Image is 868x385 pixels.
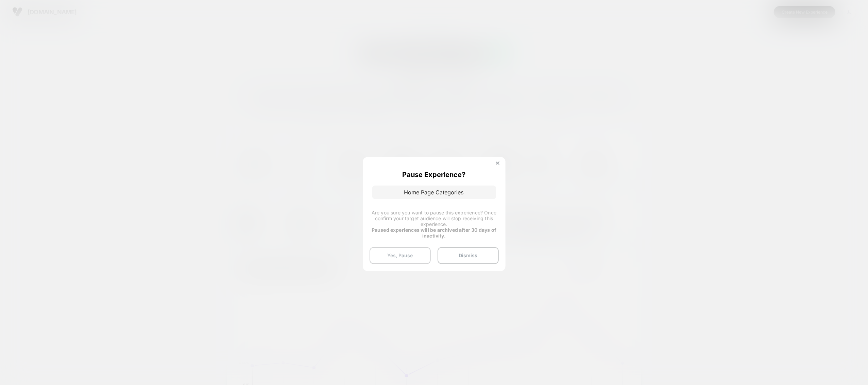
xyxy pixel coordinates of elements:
img: close [496,161,499,165]
span: Are you sure you want to pause this experience? Once confirm your target audience will stop recei... [372,210,496,227]
p: Pause Experience? [403,171,466,179]
strong: Paused experiences will be archived after 30 days of inactivity. [372,227,496,239]
p: Home Page Categories [372,186,496,199]
button: Dismiss [438,247,499,264]
button: Yes, Pause [370,247,431,264]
